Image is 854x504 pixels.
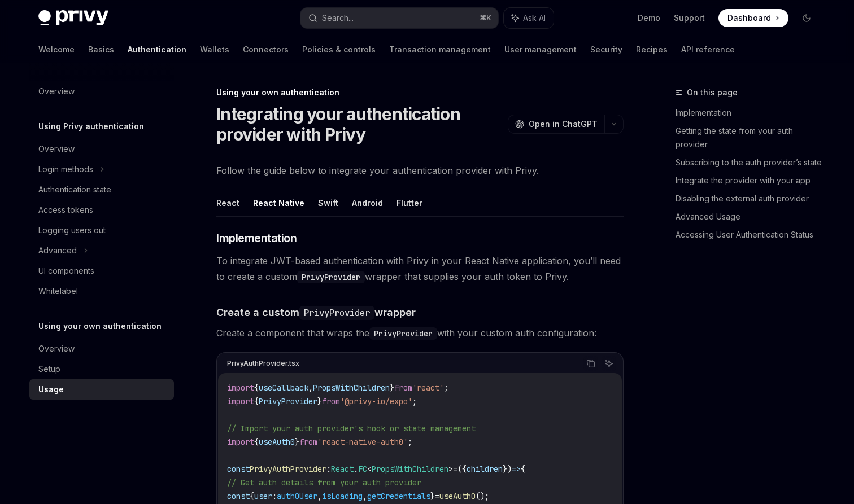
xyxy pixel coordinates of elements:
[38,10,108,26] img: dark logo
[38,36,75,63] a: Welcome
[676,122,825,154] a: Getting the state from your auth provider
[435,491,439,501] span: =
[412,396,417,406] span: ;
[322,396,340,406] span: from
[250,464,326,474] span: PrivyAuthProvider
[504,8,554,28] button: Ask AI
[394,383,412,393] span: from
[430,491,435,501] span: }
[227,437,254,447] span: import
[313,383,390,393] span: PropsWithChildren
[302,36,376,63] a: Policies & controls
[29,359,174,379] a: Setup
[444,383,448,393] span: ;
[29,281,174,301] a: Whitelabel
[38,183,111,196] div: Authentication state
[681,36,735,63] a: API reference
[318,190,338,216] button: Swift
[259,396,317,406] span: PrivyProvider
[317,491,322,501] span: ,
[367,464,372,474] span: <
[412,383,444,393] span: 'react'
[727,12,771,24] span: Dashboard
[29,379,174,400] a: Usage
[308,383,313,393] span: ,
[254,437,259,447] span: {
[259,383,308,393] span: useCallback
[396,190,422,216] button: Flutter
[322,11,354,25] div: Search...
[227,423,476,433] span: // Import your auth provider's hook or state management
[38,362,60,376] div: Setup
[326,464,331,474] span: :
[88,36,114,63] a: Basics
[216,230,297,246] span: Implementation
[583,356,598,371] button: Copy the contents from the code block
[718,9,788,27] a: Dashboard
[243,36,289,63] a: Connectors
[227,356,299,371] div: PrivyAuthProvider.tsx
[29,261,174,281] a: UI components
[38,342,75,356] div: Overview
[227,464,250,474] span: const
[254,396,259,406] span: {
[676,190,825,208] a: Disabling the external auth provider
[295,437,299,447] span: }
[636,36,668,63] a: Recipes
[216,325,624,341] span: Create a component that wraps the with your custom auth configuration:
[38,319,162,333] h5: Using your own authentication
[38,244,77,257] div: Advanced
[38,142,75,156] div: Overview
[216,163,624,178] span: Follow the guide below to integrate your authentication provider with Privy.
[38,203,93,217] div: Access tokens
[216,87,624,98] div: Using your own authentication
[216,104,503,144] h1: Integrating your authentication provider with Privy
[363,491,367,501] span: ,
[29,81,174,102] a: Overview
[38,264,94,278] div: UI components
[512,464,521,474] span: =>
[29,220,174,240] a: Logging users out
[29,339,174,359] a: Overview
[38,163,93,176] div: Login methods
[254,383,259,393] span: {
[508,115,604,134] button: Open in ChatGPT
[29,179,174,200] a: Authentication state
[457,464,467,474] span: ({
[476,491,489,501] span: ();
[38,383,64,396] div: Usage
[523,12,546,24] span: Ask AI
[352,190,383,216] button: Android
[354,464,358,474] span: .
[521,464,525,474] span: {
[299,437,317,447] span: from
[480,14,491,23] span: ⌘ K
[29,200,174,220] a: Access tokens
[372,464,448,474] span: PropsWithChildren
[38,120,144,133] h5: Using Privy authentication
[317,396,322,406] span: }
[467,464,503,474] span: children
[254,491,272,501] span: user
[408,437,412,447] span: ;
[367,491,430,501] span: getCredentials
[216,190,239,216] button: React
[253,190,304,216] button: React Native
[439,491,476,501] span: useAuth0
[676,104,825,122] a: Implementation
[448,464,453,474] span: >
[216,305,416,320] span: Create a custom wrapper
[674,12,705,24] a: Support
[369,327,437,340] code: PrivyProvider
[216,253,624,284] span: To integrate JWT-based authentication with Privy in your React Native application, you’ll need to...
[529,119,598,130] span: Open in ChatGPT
[798,9,816,27] button: Toggle dark mode
[390,383,394,393] span: }
[317,437,408,447] span: 'react-native-auth0'
[322,491,363,501] span: isLoading
[602,356,616,371] button: Ask AI
[503,464,512,474] span: })
[227,491,250,501] span: const
[227,396,254,406] span: import
[676,208,825,226] a: Advanced Usage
